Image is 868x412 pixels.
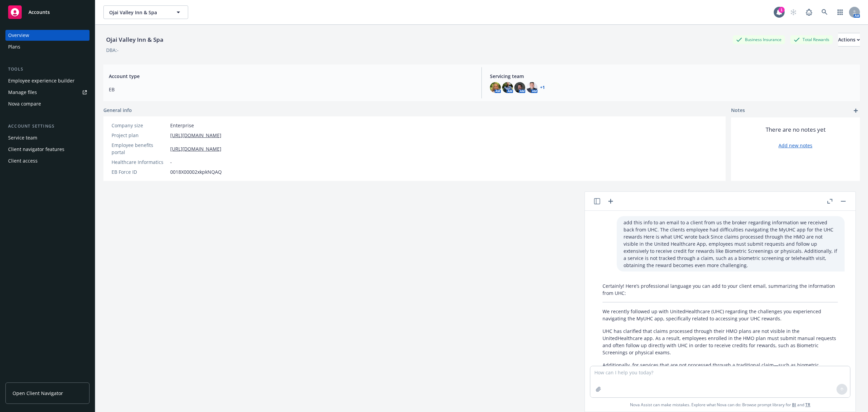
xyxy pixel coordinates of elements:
[13,390,63,397] span: Open Client Navigator
[112,132,167,139] div: Project plan
[778,7,785,13] div: 1
[5,3,90,22] a: Accounts
[8,75,75,86] div: Employee experience builder
[802,5,816,19] a: Report a Bug
[502,82,513,93] img: photo
[527,82,537,93] img: photo
[109,86,473,93] span: EB
[106,46,119,54] div: DBA: -
[170,132,221,139] a: [URL][DOMAIN_NAME]
[170,145,221,152] a: [URL][DOMAIN_NAME]
[731,107,745,115] span: Notes
[792,402,796,408] a: BI
[5,87,90,98] a: Manage files
[112,158,167,166] div: Healthcare Informatics
[112,122,167,129] div: Company size
[838,33,860,46] div: Actions
[170,168,222,175] span: 0018X00002xkpkNQAQ
[490,82,501,93] img: photo
[5,41,90,52] a: Plans
[787,5,800,19] a: Start snowing
[778,142,812,149] a: Add new notes
[833,5,847,19] a: Switch app
[5,132,90,143] a: Service team
[603,327,838,356] p: UHC has clarified that claims processed through their HMO plans are not visible in the UnitedHeal...
[5,144,90,155] a: Client navigator features
[490,73,854,80] span: Servicing team
[805,402,810,408] a: TR
[790,35,833,44] div: Total Rewards
[103,5,188,19] button: Ojai Valley Inn & Spa
[170,158,172,166] span: -
[112,142,167,156] div: Employee benefits portal
[624,219,838,269] p: add this info to an email to a client from us the broker regarding information we received back f...
[852,107,860,115] a: add
[514,82,525,93] img: photo
[603,361,838,383] p: Additionally, for services that are not processed through a traditional claim—such as biometric s...
[5,75,90,86] a: Employee experience builder
[5,30,90,41] a: Overview
[8,155,38,166] div: Client access
[818,5,831,19] a: Search
[588,398,853,412] span: Nova Assist can make mistakes. Explore what Nova can do: Browse prompt library for and
[112,168,167,175] div: EB Force ID
[8,30,29,41] div: Overview
[103,35,166,44] div: Ojai Valley Inn & Spa
[8,132,37,143] div: Service team
[5,155,90,166] a: Client access
[5,98,90,109] a: Nova compare
[766,126,826,134] span: There are no notes yet
[838,33,860,46] button: Actions
[5,66,90,73] div: Tools
[5,123,90,130] div: Account settings
[8,87,37,98] div: Manage files
[603,308,838,322] p: We recently followed up with UnitedHealthcare (UHC) regarding the challenges you experienced navi...
[109,73,473,80] span: Account type
[103,107,132,114] span: General info
[603,282,838,297] p: Certainly! Here’s professional language you can add to your client email, summarizing the informa...
[8,144,64,155] div: Client navigator features
[28,10,50,15] span: Accounts
[170,122,194,129] span: Enterprise
[109,9,168,16] span: Ojai Valley Inn & Spa
[8,98,41,109] div: Nova compare
[540,86,545,90] a: +1
[8,41,20,52] div: Plans
[733,35,785,44] div: Business Insurance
